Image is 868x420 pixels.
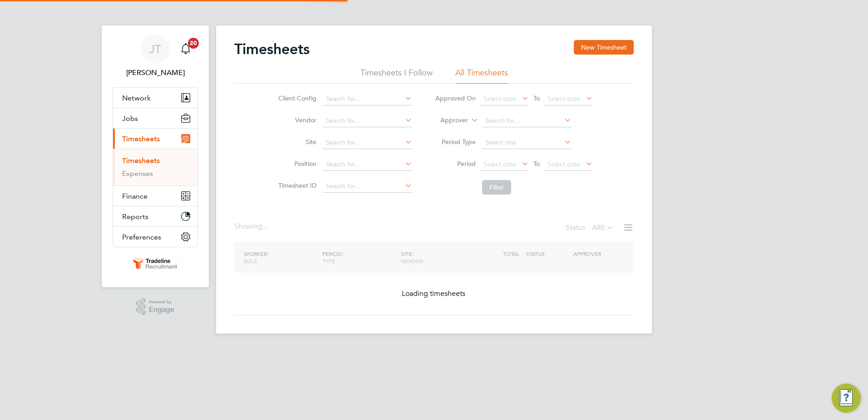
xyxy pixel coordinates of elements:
label: Client Config [276,94,316,102]
a: Timesheets [122,156,160,165]
span: Timesheets [122,135,160,143]
a: JT[PERSON_NAME] [113,35,198,78]
input: Search for... [482,115,572,127]
button: Jobs [113,108,197,128]
span: Select date [483,95,516,103]
a: 20 [177,35,195,64]
button: Reports [113,206,197,226]
label: Approved On [435,94,476,102]
a: Go to home page [113,256,198,271]
li: All Timesheets [455,67,508,84]
h2: Timesheets [234,40,310,58]
input: Search for... [323,180,412,193]
label: Site [276,138,316,146]
span: JT [149,43,161,55]
label: All [592,223,614,232]
label: Position [276,160,316,168]
button: New Timesheet [574,40,634,55]
span: To [531,92,542,104]
span: Jemima Topping [113,67,198,78]
img: tradelinerecruitment-logo-retina.png [132,256,179,271]
button: Network [113,88,197,108]
a: Expenses [122,169,153,178]
label: Timesheet ID [276,181,316,190]
button: Preferences [113,227,197,247]
span: Reports [122,212,148,221]
button: Filter [482,180,511,195]
input: Search for... [323,136,412,149]
div: Status [566,222,616,235]
label: Vendor [276,116,316,124]
a: Powered byEngage [136,298,175,315]
span: Network [122,94,151,102]
input: Search for... [323,93,412,105]
input: Search for... [323,158,412,171]
span: 20 [188,38,199,49]
span: ... [262,222,268,231]
div: Showing [234,222,270,231]
button: Finance [113,186,197,206]
button: Engage Resource Center [832,384,861,413]
label: Period Type [435,138,476,146]
div: Timesheets [113,149,197,185]
label: Approver [427,116,468,125]
span: Select date [547,160,580,168]
span: Finance [122,192,148,200]
span: Jobs [122,114,138,123]
li: Timesheets I Follow [360,67,433,84]
label: Period [435,160,476,168]
span: To [531,158,542,170]
nav: Main navigation [102,25,209,287]
span: Preferences [122,233,161,241]
span: Select date [547,95,580,103]
span: Engage [149,306,174,314]
span: Select date [483,160,516,168]
span: Powered by [149,298,174,306]
input: Search for... [323,115,412,127]
span: 0 [601,223,605,232]
input: Select one [482,136,572,149]
button: Timesheets [113,129,197,149]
